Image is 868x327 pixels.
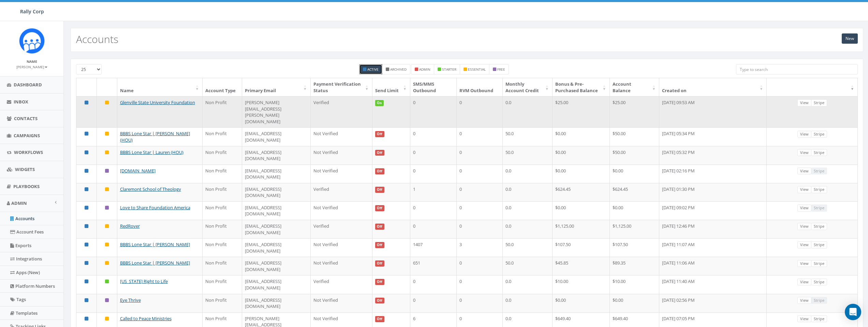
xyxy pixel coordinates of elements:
td: [DATE] 09:02 PM [659,201,767,220]
td: $10.00 [553,275,610,294]
a: Claremont School of Theology [120,186,181,192]
td: Verified [311,220,372,238]
td: Non Profit [203,127,242,146]
small: Archived [390,67,407,72]
td: 0 [457,220,503,238]
td: [DATE] 02:56 PM [659,294,767,312]
td: $0.00 [553,127,610,146]
th: Name: activate to sort column ascending [117,78,203,96]
span: On [375,100,384,106]
td: 0 [410,96,457,127]
span: Inbox [14,99,28,105]
td: 0.0 [503,275,552,294]
td: 50.0 [503,257,552,275]
a: [US_STATE] Right to Life [120,278,168,284]
td: $0.00 [610,201,659,220]
span: Workflows [14,149,43,155]
td: [EMAIL_ADDRESS][DOMAIN_NAME] [242,275,310,294]
td: [EMAIL_ADDRESS][DOMAIN_NAME] [242,257,310,275]
a: New [842,33,858,44]
a: View [797,131,811,138]
td: $107.50 [610,238,659,257]
td: [EMAIL_ADDRESS][DOMAIN_NAME] [242,238,310,257]
td: $0.00 [610,165,659,183]
a: View [797,279,811,286]
td: 50.0 [503,146,552,165]
img: Icon_1.png [19,28,45,54]
a: Stripe [811,131,827,138]
span: Widgets [15,166,35,172]
a: RedRover [120,223,140,229]
span: Off [375,242,385,248]
td: Verified [311,96,372,127]
th: RVM Outbound [457,78,503,96]
small: admin [419,67,430,72]
td: Non Profit [203,201,242,220]
td: Non Profit [203,146,242,165]
span: Rally Corp [20,8,44,15]
td: 1 [410,183,457,201]
a: Called to Peace Ministries [120,315,172,322]
span: Off [375,298,385,304]
td: [DATE] 11:07 AM [659,238,767,257]
span: Off [375,279,385,285]
a: Love to Share Foundation America [120,204,190,211]
td: 0.0 [503,96,552,127]
th: Bonus &amp; Pre-Purchased Balance: activate to sort column ascending [553,78,610,96]
td: 0 [410,275,457,294]
a: Stripe [811,223,827,230]
span: Dashboard [14,82,42,88]
th: Account Balance: activate to sort column ascending [610,78,659,96]
td: 3 [457,238,503,257]
td: [EMAIL_ADDRESS][DOMAIN_NAME] [242,183,310,201]
a: View [797,186,811,193]
small: essential [468,67,486,72]
a: BBBS Lone Star | [PERSON_NAME] [120,260,190,266]
td: 0 [410,201,457,220]
td: $0.00 [553,201,610,220]
td: Not Verified [311,127,372,146]
span: Off [375,224,385,230]
td: $107.50 [553,238,610,257]
a: [DOMAIN_NAME] [120,168,156,174]
td: 0 [457,275,503,294]
td: $0.00 [610,294,659,312]
a: Stripe [811,241,827,248]
span: Admin [11,200,27,206]
td: 0 [410,146,457,165]
th: Payment Verification Status : activate to sort column ascending [311,78,372,96]
td: $0.00 [553,294,610,312]
a: View [797,99,811,106]
td: Not Verified [311,201,372,220]
td: Non Profit [203,294,242,312]
span: Contacts [14,115,38,122]
td: 0 [457,146,503,165]
td: [EMAIL_ADDRESS][DOMAIN_NAME] [242,220,310,238]
td: [EMAIL_ADDRESS][DOMAIN_NAME] [242,127,310,146]
a: Eye Thrive [120,297,141,303]
a: Glenville State University Foundation [120,99,195,105]
td: [DATE] 05:34 PM [659,127,767,146]
a: Stripe [811,279,827,286]
td: 0 [457,294,503,312]
td: [DATE] 02:16 PM [659,165,767,183]
small: Active [367,67,379,72]
a: View [797,204,811,212]
th: Monthly Account Credit: activate to sort column ascending [503,78,552,96]
td: Non Profit [203,257,242,275]
span: Off [375,150,385,156]
span: Off [375,316,385,322]
td: [DATE] 11:06 AM [659,257,767,275]
td: [DATE] 05:32 PM [659,146,767,165]
small: free [497,67,505,72]
td: $0.00 [553,146,610,165]
td: 0.0 [503,201,552,220]
td: Non Profit [203,165,242,183]
div: Open Intercom Messenger [845,304,861,320]
td: $45.85 [553,257,610,275]
td: $10.00 [610,275,659,294]
a: BBBS Lone Star | [PERSON_NAME] (HOU) [120,130,190,143]
td: Non Profit [203,96,242,127]
td: Not Verified [311,257,372,275]
th: Created on: activate to sort column ascending [659,78,767,96]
